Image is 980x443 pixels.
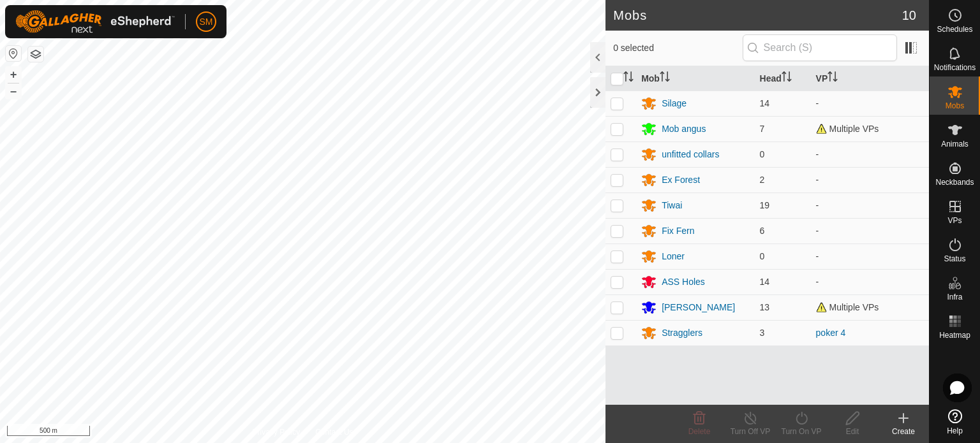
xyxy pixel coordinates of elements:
span: 0 [760,149,765,159]
button: – [6,84,21,99]
span: VPs [947,217,961,224]
div: Turn On VP [776,426,827,437]
button: Reset Map [6,46,21,61]
td: - [811,167,929,192]
th: Mob [636,66,754,91]
span: 3 [760,328,765,338]
div: Ex Forest [662,173,700,187]
span: 0 [760,251,765,261]
div: Tiwai [662,199,682,212]
div: Mob angus [662,122,706,136]
span: Multiple VPs [816,302,879,312]
span: Help [947,427,963,435]
td: - [811,192,929,218]
span: Status [944,255,965,263]
span: Mobs [946,102,964,110]
a: Contact Us [315,426,353,438]
span: SM [200,15,213,29]
img: Gallagher Logo [15,10,175,33]
p-sorticon: Activate to sort [782,73,792,84]
a: Help [930,404,980,440]
a: poker 4 [816,328,846,338]
div: [PERSON_NAME] [662,301,735,314]
span: 13 [760,302,770,312]
div: unfitted collars [662,148,719,161]
div: Turn Off VP [725,426,776,437]
div: Create [878,426,929,437]
span: Infra [947,293,962,301]
span: 10 [902,6,916,25]
div: Silage [662,97,687,110]
td: - [811,269,929,294]
td: - [811,142,929,167]
span: 19 [760,200,770,210]
span: Multiple VPs [816,124,879,134]
div: Loner [662,250,685,263]
span: 14 [760,98,770,108]
h2: Mobs [613,8,902,23]
td: - [811,243,929,269]
span: 2 [760,175,765,185]
span: Heatmap [939,331,970,339]
span: 7 [760,124,765,134]
td: - [811,91,929,116]
th: Head [755,66,811,91]
span: Delete [688,427,711,436]
span: Notifications [934,64,976,71]
span: 6 [760,226,765,236]
button: Map Layers [28,47,43,62]
a: Privacy Policy [253,426,301,438]
th: VP [811,66,929,91]
input: Search (S) [743,34,897,61]
span: 0 selected [613,41,742,55]
div: Edit [827,426,878,437]
p-sorticon: Activate to sort [828,73,838,84]
span: Animals [941,140,969,148]
button: + [6,67,21,82]
div: Fix Fern [662,224,694,238]
div: Stragglers [662,326,702,340]
div: ASS Holes [662,275,705,289]
p-sorticon: Activate to sort [623,73,634,84]
p-sorticon: Activate to sort [660,73,670,84]
span: Neckbands [935,178,974,186]
span: Schedules [937,25,972,33]
td: - [811,218,929,243]
span: 14 [760,277,770,287]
